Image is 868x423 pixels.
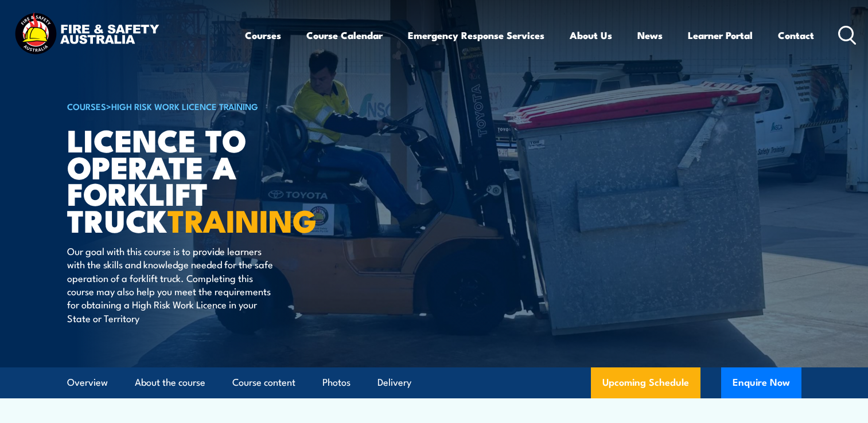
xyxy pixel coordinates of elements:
strong: TRAINING [168,195,317,243]
button: Enquire Now [721,367,801,398]
a: Courses [245,20,281,50]
a: High Risk Work Licence Training [111,100,258,112]
a: Contact [778,20,814,50]
h6: > [67,99,351,113]
a: Upcoming Schedule [591,367,700,398]
a: Learner Portal [688,20,753,50]
p: Our goal with this course is to provide learners with the skills and knowledge needed for the saf... [67,244,277,324]
a: Emergency Response Services [408,20,544,50]
a: Course content [232,367,295,398]
a: Delivery [377,367,411,398]
h1: Licence to operate a forklift truck [67,126,351,233]
a: COURSES [67,100,106,112]
a: Course Calendar [306,20,383,50]
a: Overview [67,367,108,398]
a: About Us [570,20,612,50]
a: News [637,20,663,50]
a: About the course [135,367,205,398]
a: Photos [322,367,351,398]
